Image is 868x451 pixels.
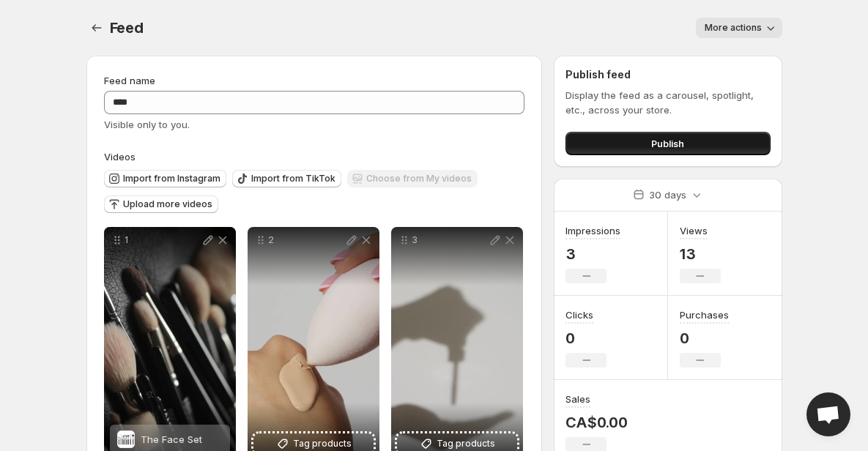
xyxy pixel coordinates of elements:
[696,18,782,38] button: More actions
[565,414,628,431] p: CA$0.00
[117,430,135,448] img: The Face Set
[104,151,136,163] span: Videos
[110,19,144,37] span: Feed
[104,170,226,187] button: Import from Instagram
[680,245,721,263] p: 13
[565,329,607,347] p: 0
[125,234,201,246] p: 1
[268,234,344,246] p: 2
[806,392,850,436] div: Open chat
[565,67,770,82] h2: Publish feed
[293,436,352,451] span: Tag products
[104,119,190,130] span: Visible only to you.
[651,136,684,151] span: Publish
[232,170,341,187] button: Import from TikTok
[123,173,220,184] span: Import from Instagram
[705,22,762,34] span: More actions
[680,307,729,322] h3: Purchases
[565,307,593,322] h3: Clicks
[437,436,495,451] span: Tag products
[565,223,620,238] h3: Impressions
[680,329,729,347] p: 0
[141,433,202,445] span: The Face Set
[104,195,218,213] button: Upload more videos
[104,75,155,86] span: Feed name
[565,245,620,263] p: 3
[565,132,770,155] button: Publish
[649,187,686,202] p: 30 days
[86,18,107,38] button: Settings
[565,88,770,117] p: Display the feed as a carousel, spotlight, etc., across your store.
[251,173,335,184] span: Import from TikTok
[565,392,590,406] h3: Sales
[680,223,708,238] h3: Views
[412,234,488,246] p: 3
[123,198,212,210] span: Upload more videos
